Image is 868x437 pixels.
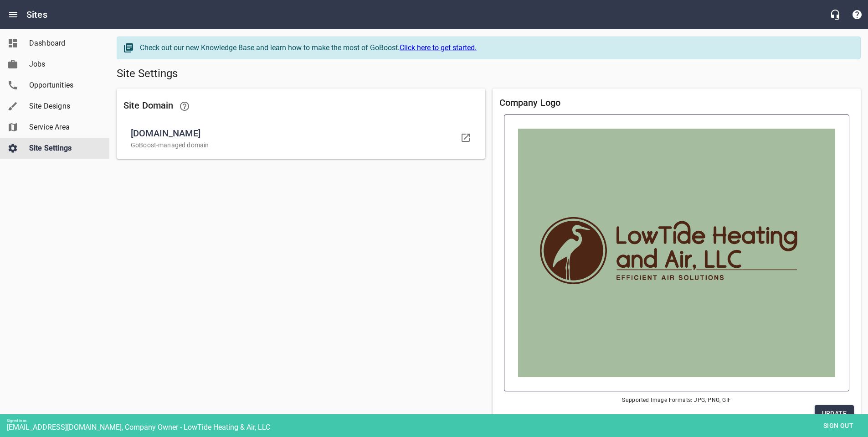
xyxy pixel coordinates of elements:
span: Dashboard [29,38,98,49]
span: Supported Image Formats: JPG, PNG, GIF [499,396,854,405]
span: Update [822,408,847,419]
h5: Site Settings [117,67,861,81]
a: Learn more about Domains [174,95,195,117]
h6: Site Domain [123,95,478,117]
span: Service Area [29,122,98,133]
span: Sign out [819,420,858,432]
a: Click here to get started. [400,43,477,52]
span: Site Settings [29,143,98,154]
div: Check out our new Knowledge Base and learn how to make the most of GoBoost. [140,42,851,53]
button: Live Chat [824,4,846,26]
div: [EMAIL_ADDRESS][DOMAIN_NAME], Company Owner - LowTide Heating & Air, LLC [7,423,868,432]
p: GoBoost-managed domain [131,140,457,150]
h6: Sites [26,7,47,22]
button: Support Portal [846,4,868,26]
h6: Company Logo [499,95,854,110]
span: Opportunities [29,80,98,91]
a: Visit your domain [455,127,477,149]
button: Update [815,405,854,422]
span: [DOMAIN_NAME] [131,126,457,140]
img: 7703-lowtidebusinesslogo.png [518,129,836,377]
button: Open drawer [2,4,24,26]
button: Sign out [816,417,861,434]
span: Site Designs [29,101,98,112]
span: Jobs [29,59,98,70]
div: Signed in as [7,419,868,423]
